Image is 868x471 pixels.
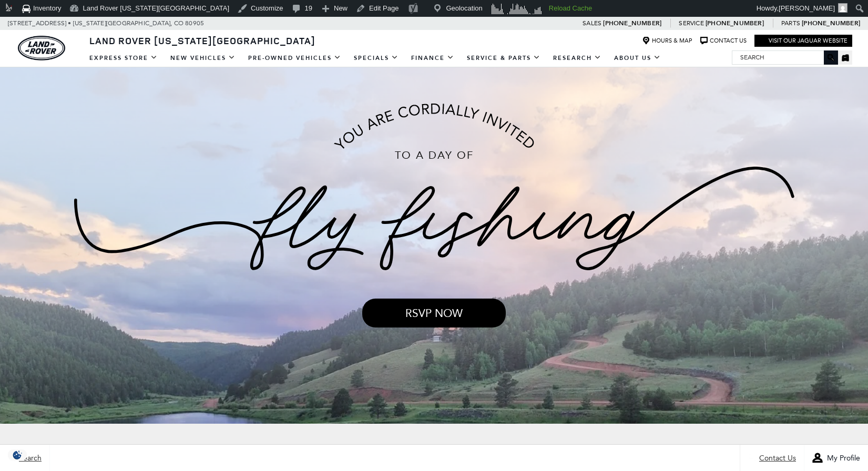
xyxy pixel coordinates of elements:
[5,449,29,460] img: Opt-Out Icon
[706,19,764,27] a: [PHONE_NUMBER]
[583,19,601,27] span: Sales
[757,454,796,463] span: Contact Us
[83,49,667,67] nav: Main Navigation
[73,17,172,30] span: [US_STATE][GEOGRAPHIC_DATA],
[642,37,692,45] a: Hours & Map
[83,34,322,47] a: Land Rover [US_STATE][GEOGRAPHIC_DATA]
[334,104,534,149] img: cordial-invite.png
[5,449,29,460] section: Click to Open Cookie Consent Modal
[405,49,461,67] a: Finance
[549,4,592,12] strong: Reload Cache
[89,34,315,47] span: Land Rover [US_STATE][GEOGRAPHIC_DATA]
[461,49,547,67] a: Service & Parts
[18,36,65,60] img: Land Rover
[185,17,204,30] span: 80905
[608,49,667,67] a: About Us
[18,36,65,60] a: land-rover
[8,19,204,27] a: [STREET_ADDRESS] • [US_STATE][GEOGRAPHIC_DATA], CO 80905
[488,2,545,16] img: Visitors over 48 hours. Click for more Clicky Site Stats.
[804,445,868,471] button: Open user profile menu
[802,19,860,27] a: [PHONE_NUMBER]
[732,51,838,64] input: Search
[83,49,164,67] a: EXPRESS STORE
[823,454,860,463] span: My Profile
[779,4,835,12] span: [PERSON_NAME]
[348,49,405,67] a: Specials
[679,19,703,27] span: Service
[603,19,661,27] a: [PHONE_NUMBER]
[174,17,183,30] span: CO
[362,299,506,327] a: RSVP NOW
[700,37,747,45] a: Contact Us
[759,37,847,45] a: Visit Our Jaguar Website
[547,49,608,67] a: Research
[242,49,348,67] a: Pre-Owned Vehicles
[781,19,800,27] span: Parts
[164,49,242,67] a: New Vehicles
[8,17,72,30] span: [STREET_ADDRESS] •
[74,149,794,161] p: To a Day of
